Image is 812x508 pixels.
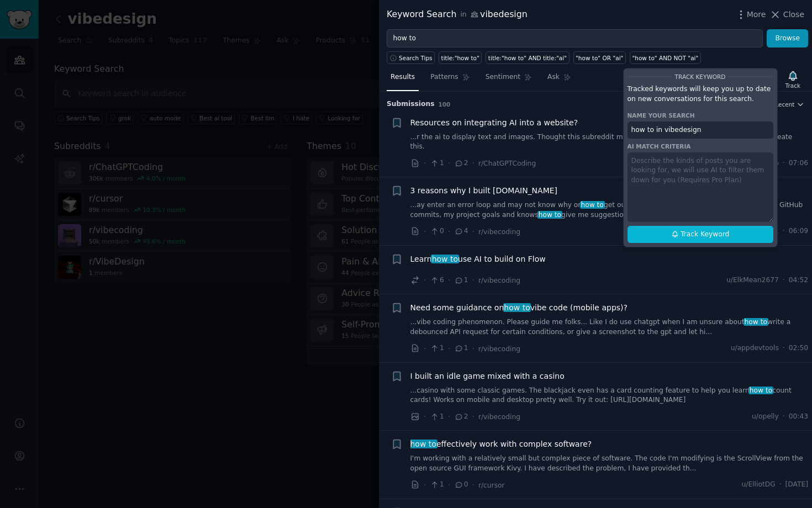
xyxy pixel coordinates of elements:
[472,411,474,422] span: ·
[628,226,773,244] button: Track Keyword
[410,371,565,382] a: I built an idle game mixed with a casino
[441,54,479,62] div: title:"how to"
[410,454,809,473] a: I'm working with a relatively small but complex piece of software. The code I'm modifying is the ...
[424,411,426,422] span: ·
[783,158,785,168] span: ·
[426,68,473,91] a: Patterns
[573,51,626,64] a: "how to" OR "ai"
[547,72,560,82] span: Ask
[472,157,474,169] span: ·
[387,99,435,109] span: Submission s
[769,9,804,20] button: Close
[454,276,468,285] span: 1
[424,226,426,237] span: ·
[448,157,450,169] span: ·
[482,68,536,91] a: Sentiment
[744,318,768,326] span: how to
[785,480,808,490] span: [DATE]
[488,54,567,62] div: title:"how to" AND title:"ai"
[387,8,528,22] div: Keyword Search vibedesign
[454,226,468,236] span: 4
[472,226,474,237] span: ·
[472,274,474,286] span: ·
[576,54,623,62] div: "how to" OR "ai"
[431,255,459,263] span: how to
[439,101,451,108] span: 100
[478,160,536,167] span: r/ChatGPTCoding
[430,412,444,422] span: 1
[544,68,575,91] a: Ask
[430,480,444,490] span: 1
[410,438,592,450] span: effectively work with complex software?
[789,158,808,168] span: 07:06
[789,276,808,285] span: 04:52
[731,343,779,353] span: u/appdevtools
[783,343,785,353] span: ·
[424,343,426,354] span: ·
[783,9,804,20] span: Close
[454,412,468,422] span: 2
[472,479,474,491] span: ·
[789,343,808,353] span: 02:50
[478,228,520,236] span: r/vibecoding
[681,230,729,240] span: Track Keyword
[410,317,809,337] a: ...vibe coding phenomenon. Please guide me folks... Like I do use chatgpt when I am unsure abouth...
[454,343,468,353] span: 1
[537,211,562,219] span: how to
[410,386,809,405] a: ...casino with some classic games. The blackjack even has a card counting feature to help you lea...
[628,112,773,119] div: Name your search
[783,412,785,422] span: ·
[454,158,468,168] span: 2
[486,72,520,82] span: Sentiment
[391,72,415,82] span: Results
[752,412,779,422] span: u/opelly
[424,479,426,491] span: ·
[430,276,444,285] span: 6
[430,226,444,236] span: 0
[789,412,808,422] span: 00:43
[448,411,450,422] span: ·
[478,481,505,489] span: r/cursor
[448,226,450,237] span: ·
[748,387,773,394] span: how to
[439,51,482,64] a: title:"how to"
[448,479,450,491] span: ·
[410,438,592,450] a: how toeffectively work with complex software?
[779,480,782,490] span: ·
[448,343,450,354] span: ·
[430,343,444,353] span: 1
[410,185,558,197] span: 3 reasons why I built [DOMAIN_NAME]
[785,82,800,89] div: Track
[410,253,546,265] span: Learn use AI to build on Flow
[478,413,520,421] span: r/vibecoding
[430,72,458,82] span: Patterns
[478,345,520,353] span: r/vibecoding
[448,274,450,286] span: ·
[628,121,773,139] input: Name this search
[486,51,569,64] a: title:"how to" AND title:"ai"
[742,480,776,490] span: u/ElliotDG
[409,440,437,448] span: how to
[783,226,785,236] span: ·
[478,277,520,284] span: r/vibecoding
[726,276,779,285] span: u/ElkMean2677
[580,201,605,209] span: how to
[410,302,628,314] a: Need some guidance onhow tovibe code (mobile apps)?
[628,142,773,150] div: AI match criteria
[632,54,698,62] div: "how to" AND NOT "ai"
[410,133,809,152] a: ...r the ai to display text and images. Thought this subreddit may know any good resources to lea...
[460,10,466,20] span: in
[774,100,804,108] button: Recent
[410,200,809,220] a: ...ay enter an error loop and may not know why orhow toget out of it. In those moments I wished I...
[430,158,444,168] span: 1
[410,253,546,265] a: Learnhow touse AI to build on Flow
[783,276,785,285] span: ·
[387,51,435,64] button: Search Tips
[410,117,578,129] a: Resources on integrating AI into a website?
[789,226,808,236] span: 06:09
[675,73,726,80] span: Track Keyword
[767,29,808,48] button: Browse
[774,100,794,108] span: Recent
